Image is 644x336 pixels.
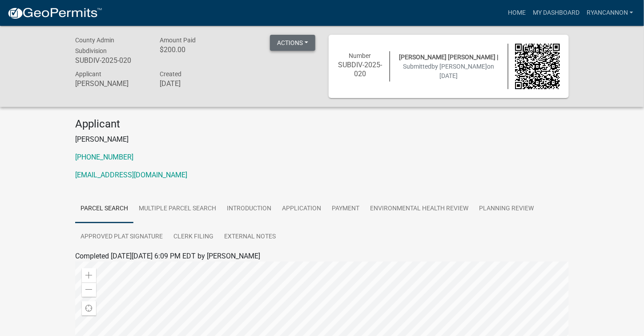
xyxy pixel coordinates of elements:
div: Find my location [82,301,96,316]
a: External Notes [219,223,281,251]
h6: $200.00 [160,45,231,54]
a: ryancannon [583,4,637,21]
button: Actions [270,35,315,51]
h6: SUBDIV-2025-020 [338,61,383,78]
span: Applicant [75,70,101,78]
span: Amount Paid [160,37,196,44]
a: Home [504,4,529,21]
span: Completed [DATE][DATE] 6:09 PM EDT by [PERSON_NAME] [75,252,260,260]
a: Payment [326,195,365,223]
h6: [PERSON_NAME] [75,79,146,88]
p: [PERSON_NAME] [75,134,569,145]
a: My Dashboard [529,4,583,21]
a: Approved Plat Signature [75,223,168,251]
a: Multiple Parcel Search [133,195,221,223]
a: [PHONE_NUMBER] [75,153,133,161]
span: Created [160,70,181,78]
h6: [DATE] [160,79,231,88]
a: Parcel search [75,195,133,223]
span: Submitted on [DATE] [403,63,495,79]
img: QR code [515,44,560,89]
a: Clerk Filing [168,223,219,251]
div: Zoom out [82,283,96,297]
span: [PERSON_NAME] [PERSON_NAME] | [399,53,499,61]
span: by [PERSON_NAME] [432,63,487,70]
span: County Admin Subdivision [75,37,114,54]
h4: Applicant [75,118,569,131]
a: Application [277,195,326,223]
span: Number [349,52,371,59]
a: Environmental Health Review [365,195,474,223]
a: Planning Review [474,195,539,223]
a: [EMAIL_ADDRESS][DOMAIN_NAME] [75,171,187,179]
h6: SUBDIV-2025-020 [75,56,146,65]
a: Introduction [221,195,277,223]
div: Zoom in [82,268,96,283]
